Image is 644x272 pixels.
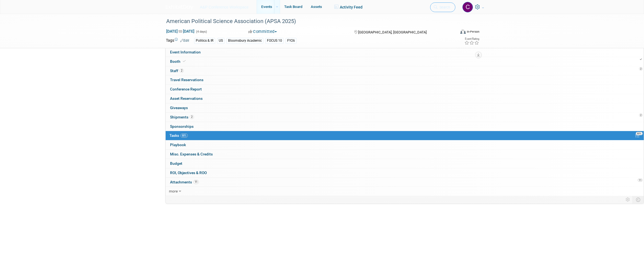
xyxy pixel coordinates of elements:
[246,29,279,35] button: Committed
[170,180,199,184] span: Attachments
[286,38,297,44] div: FY26
[170,69,184,73] span: Staff
[166,103,644,112] a: Giveaways
[170,50,201,54] span: Event Information
[166,131,644,140] a: 88% Tasks88%
[166,113,644,122] a: 2 Shipments2
[462,2,473,12] img: Christine Ritchlin
[193,180,199,184] span: 11
[178,29,183,33] span: to
[170,96,203,101] span: Asset Reservations
[166,159,644,168] a: Budget
[170,87,202,91] span: Conference Report
[467,30,479,34] div: In-Person
[166,187,644,196] a: more
[166,38,189,44] td: Tags
[639,114,643,117] span: 2
[170,115,194,119] span: Shipments
[170,171,207,175] span: ROI, Objectives & ROO
[166,122,644,131] a: Sponsorships
[217,38,225,44] div: US
[170,161,182,166] span: Budget
[636,132,643,135] span: 88%
[170,143,186,147] span: Playbook
[638,178,643,182] span: 11
[340,5,363,9] span: Activity Feed
[623,196,633,203] td: Personalize Event Tab Strip
[180,69,184,73] span: 2
[639,67,643,70] span: 2
[464,38,479,40] div: Event Rating
[180,39,189,42] a: Edit
[166,66,644,75] a: 2 Staff2
[183,60,186,63] i: Booth reservation complete
[166,75,644,84] a: Travel Reservations
[170,78,203,82] span: Travel Reservations
[170,124,194,129] span: Sponsorships
[194,38,215,44] div: Politics & IR
[169,189,178,193] span: more
[169,133,188,138] span: Tasks
[166,178,644,187] a: 11 Attachments11
[166,140,644,149] a: Playbook
[166,57,644,66] a: Booth
[170,106,188,110] span: Giveaways
[164,16,453,26] div: American Political Science Association (APSA 2025)
[434,29,479,37] div: Event Format
[180,134,188,138] span: 88%
[166,94,644,103] a: Asset Reservations
[460,29,466,34] img: Format-Inperson.png
[265,38,284,44] div: FOCUS 10
[430,2,455,12] a: Search
[170,152,213,156] span: Misc. Expenses & Credits
[166,48,644,57] a: Event Information
[166,168,644,177] a: ROI, Objectives & ROO
[166,29,195,34] span: [DATE] [DATE]
[200,5,249,9] span: A&P Conference Workspace
[640,58,642,60] i: Booth reservation complete
[226,38,263,44] div: Bloomsbury Academic
[170,59,187,64] span: Booth
[358,30,427,34] span: [GEOGRAPHIC_DATA], [GEOGRAPHIC_DATA]
[438,5,450,9] span: Search
[166,150,644,159] a: Misc. Expenses & Credits
[196,30,207,33] span: (4 days)
[190,115,194,119] span: 2
[166,85,644,94] a: Conference Report
[633,196,644,203] td: Toggle Event Tabs
[166,5,193,10] img: ExhibitDay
